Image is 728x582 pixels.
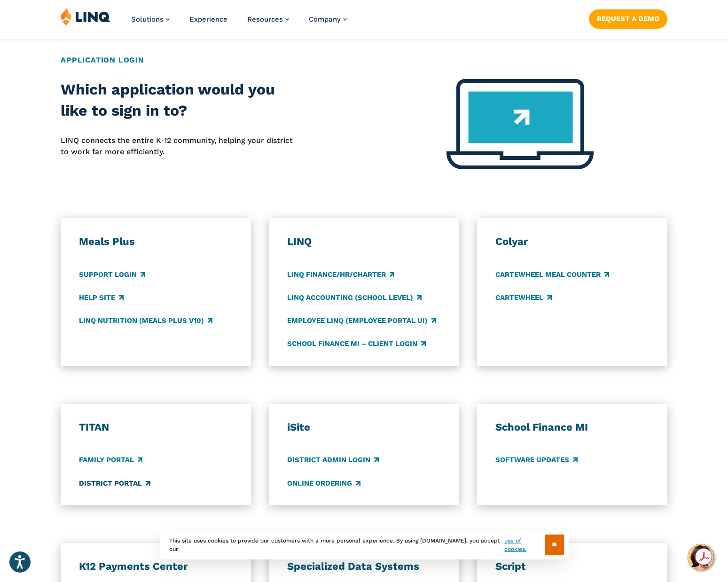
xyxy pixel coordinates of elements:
a: Resources [247,15,289,24]
a: CARTEWHEEL [495,292,552,303]
a: Online Ordering [287,478,360,488]
h3: School Finance MI [495,421,649,434]
h3: iSite [287,421,441,434]
h2: Application Login [61,55,667,66]
img: LINQ | K‑12 Software [61,8,110,25]
nav: Primary Navigation [131,8,347,39]
h3: TITAN [79,421,233,434]
a: District Portal [79,478,150,488]
h2: Which application would you like to sign in to? [61,79,303,122]
span: Solutions [131,15,164,24]
a: Family Portal [79,455,142,465]
a: LINQ Accounting (school level) [287,292,422,303]
a: Solutions [131,15,170,24]
nav: Button Navigation [589,8,667,28]
a: Company [309,15,347,24]
span: Resources [247,15,283,24]
a: CARTEWHEEL Meal Counter [495,269,609,280]
a: LINQ Finance/HR/Charter [287,269,394,280]
a: Software Updates [495,455,578,465]
a: District Admin Login [287,455,379,465]
a: School Finance MI – Client Login [287,338,426,349]
h3: LINQ [287,235,441,248]
p: LINQ connects the entire K‑12 community, helping your district to work far more efficiently. [61,135,303,158]
a: use of cookies. [504,536,544,553]
h3: Meals Plus [79,235,233,248]
a: Request a Demo [589,9,667,28]
span: Company [309,15,341,24]
a: Experience [189,15,227,24]
a: Support Login [79,269,145,280]
h3: Colyar [495,235,649,248]
div: This site uses cookies to provide our customers with a more personal experience. By using [DOMAIN... [160,530,569,559]
button: Hello, have a question? Let’s chat. [688,544,714,570]
a: Employee LINQ (Employee Portal UI) [287,315,436,326]
a: LINQ Nutrition (Meals Plus v10) [79,315,212,326]
a: Help Site [79,292,124,303]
